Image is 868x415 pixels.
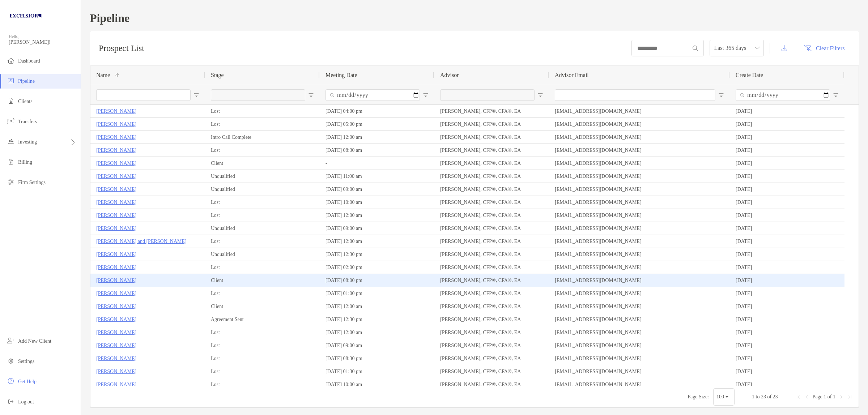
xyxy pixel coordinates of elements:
div: [PERSON_NAME], CFP®, CFA®, EA [434,300,549,313]
div: [DATE] 09:00 am [320,183,434,196]
div: [PERSON_NAME], CFP®, CFA®, EA [434,326,549,339]
span: Meeting Date [325,72,357,78]
div: Previous Page [804,394,810,400]
div: [PERSON_NAME], CFP®, CFA®, EA [434,352,549,365]
div: [DATE] [730,170,844,183]
div: [DATE] [730,313,844,326]
a: [PERSON_NAME] [96,198,136,207]
h1: Pipeline [90,12,859,25]
a: [PERSON_NAME] [96,172,136,181]
div: Client [205,300,320,313]
span: Last 365 days [714,40,759,56]
p: [PERSON_NAME] [96,380,136,389]
button: Open Filter Menu [193,92,199,98]
span: Settings [18,359,34,364]
div: 100 [716,394,724,400]
div: [DATE] 12:00 am [320,300,434,313]
div: [EMAIL_ADDRESS][DOMAIN_NAME] [549,157,730,170]
div: Last Page [847,394,853,400]
div: [PERSON_NAME], CFP®, CFA®, EA [434,183,549,196]
p: [PERSON_NAME] [96,224,136,233]
img: billing icon [7,157,15,166]
img: settings icon [7,356,15,365]
div: [PERSON_NAME], CFP®, CFA®, EA [434,261,549,274]
span: Add New Client [18,338,51,344]
div: [EMAIL_ADDRESS][DOMAIN_NAME] [549,313,730,326]
div: Client [205,157,320,170]
a: [PERSON_NAME] [96,120,136,129]
span: to [756,394,760,399]
a: [PERSON_NAME] [96,289,136,298]
span: Create Date [736,72,763,78]
button: Clear Filters [799,40,850,56]
div: [PERSON_NAME], CFP®, CFA®, EA [434,118,549,131]
div: [PERSON_NAME], CFP®, CFA®, EA [434,339,549,352]
a: [PERSON_NAME] [96,211,136,220]
div: Page Size: [688,394,709,400]
div: [PERSON_NAME], CFP®, CFA®, EA [434,144,549,157]
div: [EMAIL_ADDRESS][DOMAIN_NAME] [549,287,730,300]
div: [DATE] [730,339,844,352]
div: [PERSON_NAME], CFP®, CFA®, EA [434,209,549,222]
span: Investing [18,139,37,145]
div: Lost [205,235,320,248]
div: Page Size [713,388,735,406]
img: firm-settings icon [7,177,15,186]
div: [PERSON_NAME], CFP®, CFA®, EA [434,313,549,326]
p: [PERSON_NAME] [96,146,136,155]
div: [DATE] [730,300,844,313]
a: [PERSON_NAME] [96,185,136,194]
div: [DATE] [730,326,844,339]
h3: Prospect List [99,43,144,53]
span: Log out [18,399,34,405]
div: Lost [205,261,320,274]
a: [PERSON_NAME] [96,315,136,324]
div: [DATE] 12:00 am [320,209,434,222]
div: Lost [205,209,320,222]
div: [DATE] 12:30 pm [320,313,434,326]
img: clients icon [7,97,15,105]
div: [DATE] [730,235,844,248]
div: [EMAIL_ADDRESS][DOMAIN_NAME] [549,209,730,222]
div: Intro Call Complete [205,131,320,144]
button: Open Filter Menu [537,92,543,98]
div: [EMAIL_ADDRESS][DOMAIN_NAME] [549,378,730,391]
a: [PERSON_NAME] [96,107,136,116]
a: [PERSON_NAME] [96,354,136,363]
img: add_new_client icon [7,336,15,345]
div: Lost [205,118,320,131]
input: Advisor Email Filter Input [555,89,715,101]
input: Name Filter Input [96,89,191,101]
div: [DATE] [730,144,844,157]
div: [DATE] [730,365,844,378]
div: [DATE] 12:30 pm [320,248,434,261]
div: Client [205,274,320,287]
div: [EMAIL_ADDRESS][DOMAIN_NAME] [549,261,730,274]
span: 1 [752,394,754,399]
a: [PERSON_NAME] [96,367,136,376]
div: [DATE] 01:30 pm [320,365,434,378]
a: [PERSON_NAME] [96,341,136,350]
span: 23 [773,394,778,399]
span: Billing [18,159,32,165]
div: [DATE] 12:00 am [320,326,434,339]
div: [EMAIL_ADDRESS][DOMAIN_NAME] [549,235,730,248]
div: [PERSON_NAME], CFP®, CFA®, EA [434,365,549,378]
img: investing icon [7,137,15,146]
div: [DATE] [730,261,844,274]
span: Transfers [18,119,37,124]
div: [DATE] 02:00 pm [320,261,434,274]
img: input icon [693,46,698,51]
div: [DATE] [730,183,844,196]
div: First Page [795,394,801,400]
span: Clients [18,99,33,104]
div: [EMAIL_ADDRESS][DOMAIN_NAME] [549,365,730,378]
div: [DATE] [730,248,844,261]
div: Unqualified [205,183,320,196]
a: [PERSON_NAME] [96,159,136,168]
div: [PERSON_NAME], CFP®, CFA®, EA [434,105,549,117]
div: [EMAIL_ADDRESS][DOMAIN_NAME] [549,183,730,196]
a: [PERSON_NAME] [96,276,136,285]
